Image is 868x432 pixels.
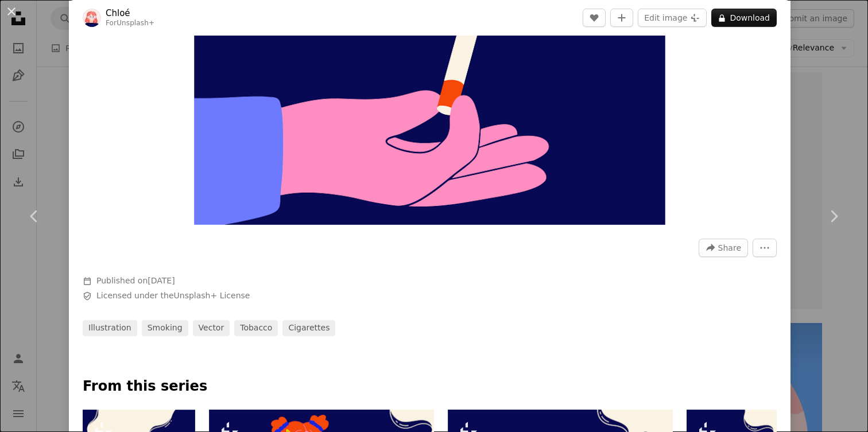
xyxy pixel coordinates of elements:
button: Like [583,9,606,27]
button: More Actions [753,239,777,257]
span: Licensed under the [96,290,250,302]
img: Go to Chloé's profile [83,9,101,27]
p: From this series [83,377,777,396]
span: Share [718,239,741,256]
a: Unsplash+ License [174,291,250,300]
button: Edit image [638,9,707,27]
a: Next [799,161,868,271]
a: cigarettes [282,320,335,336]
button: Share this image [699,239,748,257]
button: Download [711,9,777,27]
button: Add to Collection [610,9,633,27]
span: Published on [96,276,175,285]
div: For [106,19,154,28]
a: smoking [142,320,188,336]
a: Chloé [106,7,154,19]
a: illustration [83,320,137,336]
a: tobacco [234,320,278,336]
a: Unsplash+ [117,19,154,27]
a: vector [193,320,230,336]
time: May 25, 2025 at 11:27:18 PM GMT+5:30 [148,276,175,285]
